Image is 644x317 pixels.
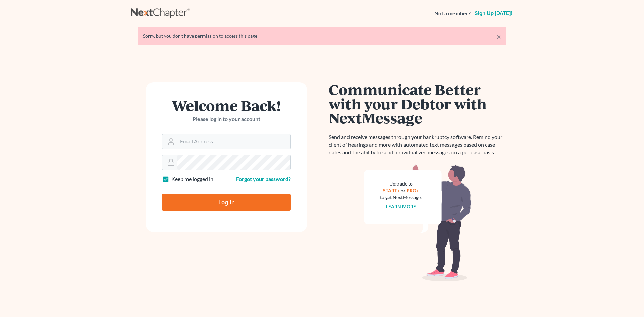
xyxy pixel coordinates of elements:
a: START+ [383,188,400,193]
p: Please log in to your account [162,115,291,123]
div: Sorry, but you don't have permission to access this page [143,33,501,39]
label: Keep me logged in [171,175,213,183]
a: PRO+ [407,188,419,193]
p: Send and receive messages through your bankruptcy software. Remind your client of hearings and mo... [329,133,506,156]
div: Upgrade to [380,180,422,187]
div: to get NextMessage. [380,194,422,201]
h1: Communicate Better with your Debtor with NextMessage [329,82,506,125]
img: nextmessage_bg-59042aed3d76b12b5cd301f8e5b87938c9018125f34e5fa2b7a6b67550977c72.svg [364,164,471,282]
a: Learn more [386,204,416,209]
strong: Not a member? [434,10,471,17]
a: × [496,33,501,41]
span: or [401,188,406,193]
a: Sign up [DATE]! [473,11,513,16]
h1: Welcome Back! [162,98,291,113]
a: Forgot your password? [236,176,291,182]
input: Log In [162,194,291,211]
input: Email Address [177,134,290,149]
